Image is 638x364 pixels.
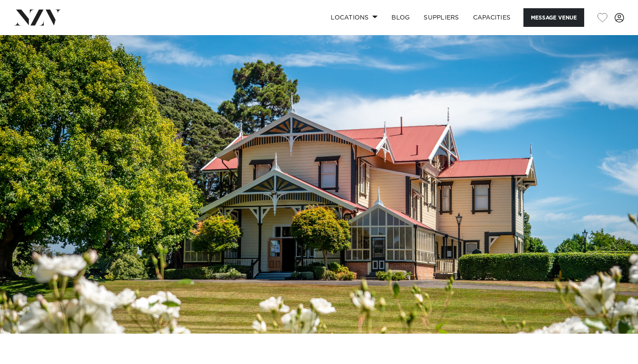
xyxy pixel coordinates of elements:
img: nzv-logo.png [14,10,61,25]
a: Capacities [466,8,518,27]
a: SUPPLIERS [417,8,466,27]
button: Message Venue [523,8,584,27]
a: Locations [324,8,385,27]
a: BLOG [385,8,417,27]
